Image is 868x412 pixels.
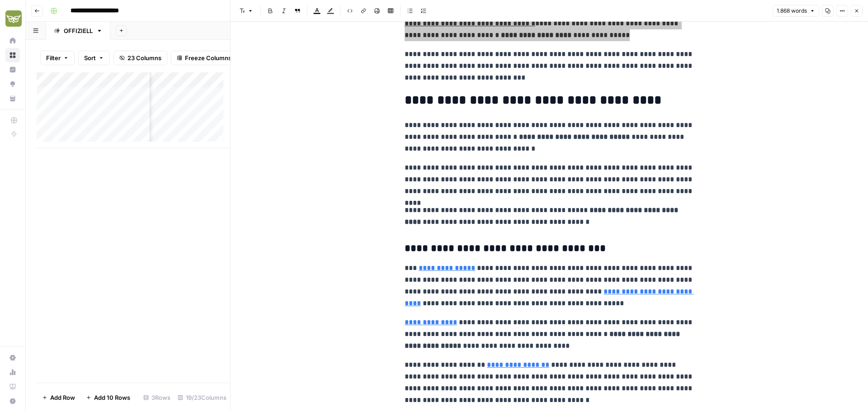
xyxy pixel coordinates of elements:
button: Workspace: Evergreen Media [5,7,20,30]
a: Your Data [5,91,20,106]
button: Help + Support [5,394,20,408]
span: 1.868 words [777,7,807,15]
span: Sort [84,53,96,62]
a: Opportunities [5,77,20,91]
button: Freeze Columns [171,51,237,65]
img: Evergreen Media Logo [5,10,22,27]
div: 19/23 Columns [174,390,230,405]
a: Browse [5,48,20,62]
div: 3 Rows [140,390,174,405]
a: Insights [5,62,20,77]
span: Add Row [50,393,75,402]
a: Home [5,33,20,48]
span: 23 Columns [127,53,161,62]
span: Add 10 Rows [94,393,130,402]
button: 1.868 words [773,5,819,17]
button: Filter [40,51,75,65]
a: Settings [5,350,20,365]
span: Freeze Columns [185,53,231,62]
a: OFFIZIELL [46,22,110,40]
button: Sort [78,51,110,65]
a: Learning Hub [5,379,20,394]
button: Add 10 Rows [80,390,136,405]
a: Usage [5,365,20,379]
button: Add Row [37,390,80,405]
span: Filter [46,53,61,62]
div: OFFIZIELL [64,26,93,35]
button: 23 Columns [113,51,167,65]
